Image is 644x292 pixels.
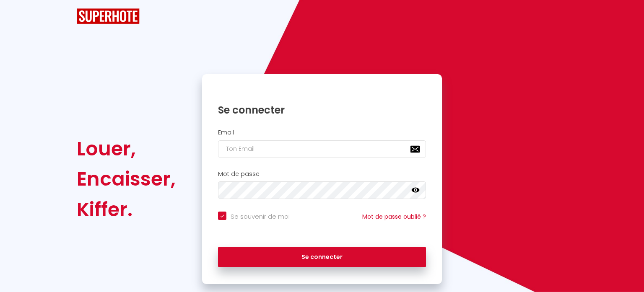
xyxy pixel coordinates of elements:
[218,247,426,268] button: Se connecter
[362,212,426,221] a: Mot de passe oublié ?
[77,134,176,164] div: Louer,
[218,140,426,158] input: Ton Email
[77,8,140,24] img: SuperHote logo
[77,194,176,225] div: Kiffer.
[77,164,176,194] div: Encaisser,
[218,103,426,116] h1: Se connecter
[218,129,426,136] h2: Email
[218,171,426,178] h2: Mot de passe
